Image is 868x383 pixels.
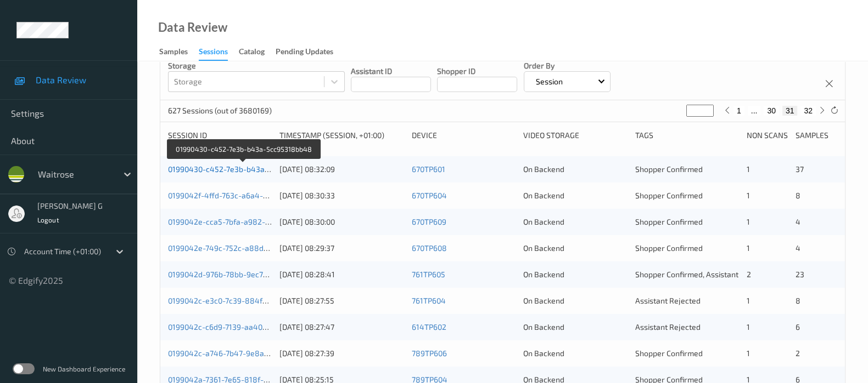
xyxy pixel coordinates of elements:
[437,66,517,77] p: Shopper ID
[168,348,317,358] a: 0199042c-a746-7b47-9e8a-08bb93ff7b06
[168,243,320,253] a: 0199042e-749c-752c-a88d-8388bfb5b6a6
[796,243,800,253] span: 4
[239,46,265,60] div: Catalog
[239,44,276,60] a: Catalog
[635,191,703,200] span: Shopper Confirmed
[279,190,404,201] div: [DATE] 08:30:33
[635,270,771,279] span: Shopper Confirmed, Assistant Rejected
[796,348,800,358] span: 2
[279,216,404,227] div: [DATE] 08:30:00
[523,216,627,227] div: On Backend
[412,243,447,253] a: 670TP608
[523,164,627,175] div: On Backend
[412,130,516,141] div: Device
[168,322,317,331] a: 0199042c-c6d9-7139-aa40-0a80eb6fc6a3
[412,348,447,358] a: 789TP606
[279,348,404,359] div: [DATE] 08:27:39
[412,270,445,279] a: 761TP605
[523,348,627,359] div: On Backend
[635,296,701,305] span: Assistant Rejected
[159,44,199,60] a: Samples
[796,296,800,305] span: 8
[279,130,404,141] div: Timestamp (Session, +01:00)
[635,217,703,226] span: Shopper Confirmed
[279,322,404,333] div: [DATE] 08:27:47
[747,191,750,200] span: 1
[532,76,567,87] p: Session
[782,106,798,116] button: 31
[523,190,627,201] div: On Backend
[168,60,345,71] p: Storage
[279,295,404,306] div: [DATE] 08:27:55
[523,295,627,306] div: On Backend
[168,296,316,305] a: 0199042c-e3c0-7c39-884f-355722e3c77a
[168,191,313,200] a: 0199042f-4ffd-763c-a6a4-67bc1bdd7eaa
[412,322,446,331] a: 614TP602
[279,269,404,280] div: [DATE] 08:28:41
[168,164,320,174] a: 01990430-c452-7e3b-b43a-5cc95318bb48
[796,217,800,226] span: 4
[168,105,272,116] p: 627 Sessions (out of 3680169)
[168,270,320,279] a: 0199042d-976b-78bb-9ec7-15429d64896e
[747,164,750,174] span: 1
[747,217,750,226] span: 1
[764,106,779,116] button: 30
[523,269,627,280] div: On Backend
[635,130,739,141] div: Tags
[199,44,239,61] a: Sessions
[796,191,800,200] span: 8
[733,106,744,116] button: 1
[412,164,445,174] a: 670TP601
[523,243,627,254] div: On Backend
[168,130,272,141] div: Session ID
[747,348,750,358] span: 1
[635,348,703,358] span: Shopper Confirmed
[523,130,627,141] div: Video Storage
[747,296,750,305] span: 1
[747,270,751,279] span: 2
[168,217,316,226] a: 0199042e-cca5-7bfa-a982-db89367572f4
[800,106,816,116] button: 32
[796,164,804,174] span: 37
[747,243,750,253] span: 1
[412,296,446,305] a: 761TP604
[276,44,344,60] a: Pending Updates
[412,191,447,200] a: 670TP604
[747,130,788,141] div: Non Scans
[635,164,703,174] span: Shopper Confirmed
[199,46,228,61] div: Sessions
[523,322,627,333] div: On Backend
[747,322,750,331] span: 1
[796,270,804,279] span: 23
[635,322,701,331] span: Assistant Rejected
[748,106,761,116] button: ...
[279,243,404,254] div: [DATE] 08:29:37
[279,164,404,175] div: [DATE] 08:32:09
[524,60,611,71] p: Order By
[351,66,431,77] p: Assistant ID
[412,217,446,226] a: 670TP609
[276,46,333,60] div: Pending Updates
[796,130,837,141] div: Samples
[159,46,188,60] div: Samples
[635,243,703,253] span: Shopper Confirmed
[796,322,800,331] span: 6
[158,22,227,33] div: Data Review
